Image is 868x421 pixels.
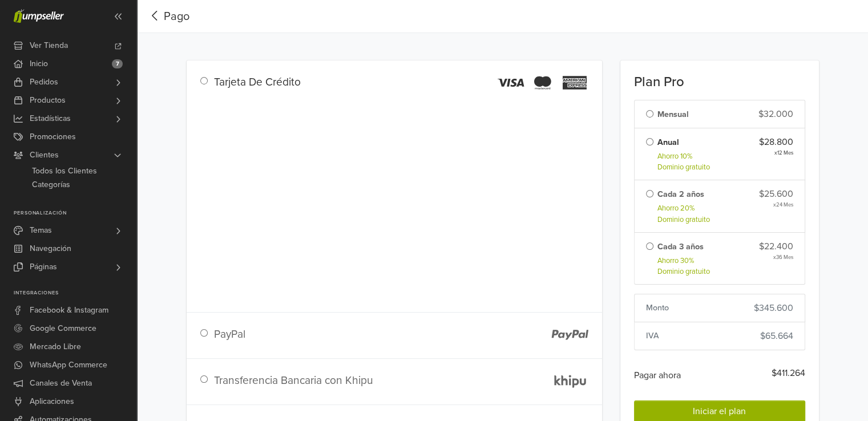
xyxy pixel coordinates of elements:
[30,319,96,338] span: Google Commerce
[657,266,710,277] small: Dominio gratuito
[30,146,59,164] span: Clientes
[146,8,189,25] button: Pago
[758,107,793,121] span: $32.000
[205,326,401,354] div: PayPal
[657,241,704,253] label: Cada 3 años
[30,128,76,146] span: Promociones
[552,373,588,389] img: khipu-logo
[657,256,710,266] small: Ahorro 30%
[14,210,136,217] p: Personalización
[646,329,659,342] h6: IVA
[112,59,123,68] span: 7
[14,290,136,297] p: Integraciones
[759,240,793,253] span: $22.400
[198,102,591,301] iframe: Campo de entrada seguro para el pago
[30,55,48,73] span: Inicio
[657,151,710,162] small: Ahorro 10%
[30,338,81,356] span: Mercado Libre
[657,188,704,201] label: Cada 2 años
[754,301,793,315] span: $345.600
[30,37,68,55] span: Ver Tienda
[30,356,107,374] span: WhatsApp Commerce
[30,240,71,258] span: Navegación
[759,187,793,201] span: $25.600
[30,221,52,240] span: Temas
[634,366,681,384] span: Pagar ahora
[30,110,71,128] span: Estadísticas
[773,201,793,209] span: x 24 Mes
[772,366,805,384] span: $411.264
[30,258,57,276] span: Páginas
[205,74,401,97] div: Tarjeta De Crédito
[164,8,189,25] span: Pago
[30,73,58,91] span: Pedidos
[32,164,97,178] span: Todos los Clientes
[657,136,679,149] label: Anual
[773,253,793,261] span: x 36 Mes
[30,374,92,392] span: Canales de Venta
[646,301,669,314] h6: Monto
[30,91,66,110] span: Productos
[657,162,710,173] small: Dominio gratuito
[634,74,684,91] span: Plan Pro
[205,373,401,400] div: Transferencia Bancaria con Khipu
[657,108,689,121] label: Mensual
[657,203,710,214] small: Ahorro 20%
[759,135,793,149] span: $28.800
[32,178,70,192] span: Categorías
[657,214,710,225] small: Dominio gratuito
[760,329,793,343] span: $65.664
[30,301,108,319] span: Facebook & Instagram
[774,149,793,157] span: x 12 Mes
[693,406,746,417] span: Iniciar el plan
[30,392,74,411] span: Aplicaciones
